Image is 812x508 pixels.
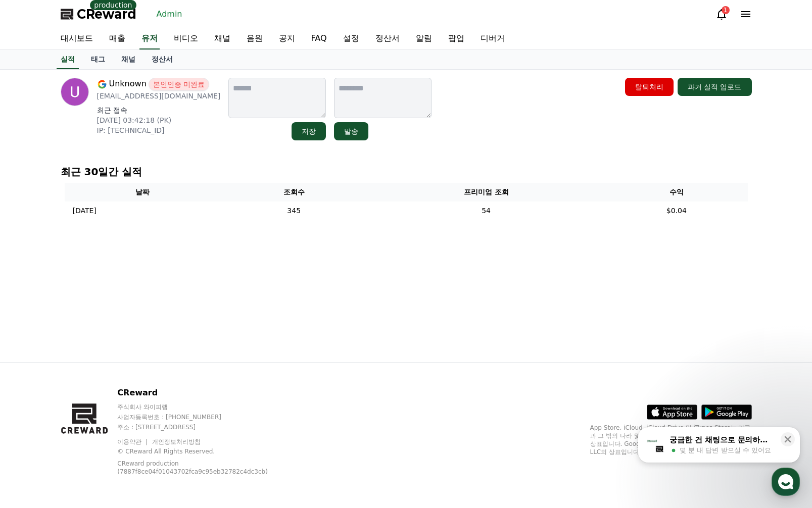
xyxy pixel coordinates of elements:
a: 공지 [271,28,303,49]
a: 알림 [408,28,440,49]
div: 1 [722,6,730,14]
th: 프리미엄 조회 [367,183,605,201]
a: 정산서 [144,50,181,69]
a: 대시보드 [53,28,101,49]
a: 실적 [57,50,79,69]
a: 음원 [238,28,271,49]
span: CReward [77,6,136,22]
a: 이용약관 [117,438,149,445]
p: IP: [TECHNICAL_ID] [97,125,221,135]
th: 날짜 [65,183,221,201]
a: 비디오 [166,28,206,49]
a: 1 [715,8,728,20]
p: App Store, iCloud, iCloud Drive 및 iTunes Store는 미국과 그 밖의 나라 및 지역에서 등록된 Apple Inc.의 서비스 상표입니다. Goo... [590,424,752,456]
p: 주소 : [STREET_ADDRESS] [117,423,295,431]
a: 유저 [139,28,160,49]
th: 조회수 [221,183,367,201]
p: CReward production (7887f8ce04f01043702fca9c95eb32782c4dc3cb) [117,460,279,476]
p: 사업자등록번호 : [PHONE_NUMBER] [117,413,295,421]
a: 개인정보처리방침 [152,438,201,445]
a: Admin [153,6,186,22]
td: $0.04 [605,201,747,220]
a: 태그 [83,50,113,69]
button: 발송 [334,122,368,140]
button: 저장 [292,122,326,140]
a: 팝업 [440,28,472,49]
a: 디버거 [472,28,513,49]
td: 54 [367,201,605,220]
span: 본인인증 미완료 [149,78,209,91]
p: 최근 30일간 실적 [61,165,752,179]
p: [DATE] [73,206,97,216]
a: CReward [61,6,136,22]
td: 345 [221,201,367,220]
a: 정산서 [367,28,408,49]
img: profile image [61,78,89,106]
button: 과거 실적 업로드 [678,78,752,96]
span: Unknown [109,78,147,91]
a: 매출 [101,28,133,49]
p: [DATE] 03:42:18 (PK) [97,115,221,125]
a: FAQ [303,28,335,49]
p: © CReward All Rights Reserved. [117,447,295,455]
button: 탈퇴처리 [625,78,674,96]
p: CReward [117,387,295,399]
a: 설정 [335,28,367,49]
p: [EMAIL_ADDRESS][DOMAIN_NAME] [97,91,221,101]
p: 최근 접속 [97,105,221,115]
a: 채널 [113,50,144,69]
th: 수익 [605,183,747,201]
p: 주식회사 와이피랩 [117,403,295,411]
a: 채널 [206,28,238,49]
